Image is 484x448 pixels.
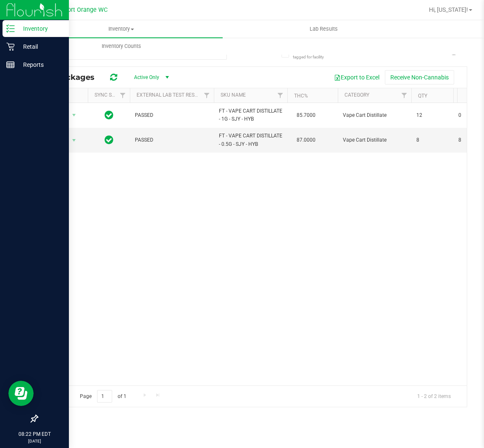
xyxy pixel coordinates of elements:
[6,42,15,51] inline-svg: Retail
[219,132,282,148] span: FT - VAPE CART DISTILLATE - 0.5G - SJY - HYB
[274,88,287,103] a: Filter
[8,381,34,406] iframe: Resource center
[298,25,349,33] span: Lab Results
[15,42,65,52] p: Retail
[137,92,203,98] a: External Lab Test Result
[219,107,282,123] span: FT - VAPE CART DISTILLATE - 1G - SJY - HYB
[294,93,308,99] a: THC%
[345,92,369,98] a: Category
[95,92,127,98] a: Sync Status
[292,109,320,121] span: 85.7000
[20,20,223,38] a: Inventory
[397,88,411,103] a: Filter
[15,24,65,34] p: Inventory
[6,61,15,69] inline-svg: Reports
[416,136,448,144] span: 8
[69,134,79,146] span: select
[20,37,223,55] a: Inventory Counts
[200,88,214,103] a: Filter
[416,111,448,119] span: 12
[343,111,406,119] span: Vape Cart Distillate
[385,70,454,84] button: Receive Non-Cannabis
[15,60,65,70] p: Reports
[429,6,468,13] span: Hi, [US_STATE]!
[4,438,65,444] p: [DATE]
[20,25,223,33] span: Inventory
[64,6,108,13] span: Port Orange WC
[418,93,427,99] a: Qty
[105,109,113,121] span: In Sync
[105,134,113,146] span: In Sync
[73,390,133,403] span: Page of 1
[135,111,209,119] span: PASSED
[4,430,65,438] p: 08:22 PM EDT
[221,92,246,98] a: SKU Name
[44,73,103,82] span: All Packages
[97,390,112,403] input: 1
[343,136,406,144] span: Vape Cart Distillate
[6,24,15,33] inline-svg: Inventory
[292,134,320,146] span: 87.0000
[410,390,458,403] span: 1 - 2 of 2 items
[223,20,425,38] a: Lab Results
[90,42,153,50] span: Inventory Counts
[329,70,385,84] button: Export to Excel
[69,109,79,121] span: select
[135,136,209,144] span: PASSED
[116,88,130,103] a: Filter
